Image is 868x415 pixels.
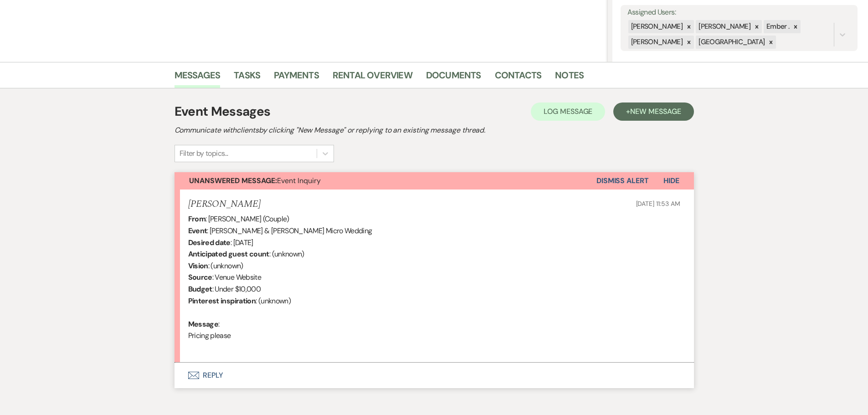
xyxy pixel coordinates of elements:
div: Filter by topics... [180,148,228,159]
b: Source [188,272,212,282]
b: Event [188,226,207,236]
button: Reply [175,363,694,388]
b: Pinterest inspiration [188,296,256,306]
a: Tasks [234,68,260,88]
div: [GEOGRAPHIC_DATA] [696,36,766,49]
strong: Unanswered Message: [189,176,277,185]
a: Documents [426,68,481,88]
span: Log Message [544,107,592,116]
button: Unanswered Message:Event Inquiry [175,172,596,190]
button: Dismiss Alert [596,172,649,190]
a: Rental Overview [333,68,412,88]
b: Message [188,319,219,329]
a: Notes [555,68,584,88]
span: New Message [630,107,681,116]
button: +New Message [613,102,693,121]
a: Contacts [495,68,542,88]
div: Ember . [764,20,791,33]
button: Log Message [531,102,605,121]
span: Event Inquiry [189,176,321,185]
b: Desired date [188,238,231,247]
div: [PERSON_NAME] [628,36,684,49]
a: Payments [274,68,319,88]
b: Budget [188,284,212,294]
span: Hide [663,176,679,185]
h2: Communicate with clients by clicking "New Message" or replying to an existing message thread. [175,125,694,136]
b: From [188,214,205,224]
div: : [PERSON_NAME] (Couple) : [PERSON_NAME] & [PERSON_NAME] Micro Wedding : [DATE] : (unknown) : (un... [188,213,680,353]
a: Messages [175,68,221,88]
h1: Event Messages [175,102,271,121]
div: [PERSON_NAME] [628,20,684,33]
h5: [PERSON_NAME] [188,199,261,210]
b: Vision [188,261,208,271]
b: Anticipated guest count [188,249,269,259]
label: Assigned Users: [627,6,851,19]
span: [DATE] 11:53 AM [636,200,680,208]
div: [PERSON_NAME] [696,20,752,33]
button: Hide [649,172,694,190]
